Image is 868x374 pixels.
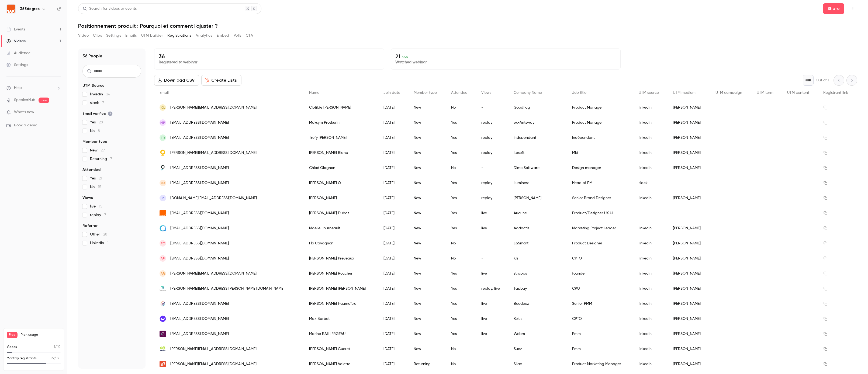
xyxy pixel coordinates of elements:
span: Free [7,332,18,338]
div: Flo Cavagnon [304,236,378,251]
span: Company Name [514,91,542,95]
div: Pmm [567,326,633,341]
span: AP [161,256,165,261]
div: - [476,236,508,251]
div: [PERSON_NAME] [668,160,710,175]
span: [PERSON_NAME][EMAIL_ADDRESS][PERSON_NAME][DOMAIN_NAME] [170,286,284,292]
div: [PERSON_NAME] [304,191,378,206]
div: Senior PMM [567,296,633,311]
img: orange.fr [160,210,166,216]
div: New [408,191,446,206]
button: Registrations [167,31,191,40]
div: Videos [6,39,26,44]
div: Itesoft [508,145,567,160]
span: [PERSON_NAME][EMAIL_ADDRESS][DOMAIN_NAME] [170,105,257,110]
div: [DATE] [378,145,409,160]
div: [PERSON_NAME] Blanc [304,145,378,160]
div: linkedin [633,311,668,326]
div: [DATE] [378,130,409,145]
div: Product Designer [567,236,633,251]
div: New [408,206,446,221]
span: Returning [90,156,112,162]
div: Goodflag [508,100,567,115]
div: New [408,341,446,356]
a: SpeakerHub [14,97,35,103]
span: Email verified [82,111,113,116]
div: Events [6,27,25,32]
div: Kolus [508,311,567,326]
div: [PERSON_NAME] [668,341,710,356]
span: Book a demo [14,123,37,128]
div: Search for videos or events [83,6,137,12]
div: linkedin [633,130,668,145]
div: [DATE] [378,221,409,236]
span: new [39,98,49,103]
span: 58 % [402,55,409,59]
span: 1 [54,345,55,349]
div: Head of PM [567,175,633,191]
img: addactis.com [160,225,166,231]
div: Chloé Olagnon [304,160,378,175]
span: AR [161,271,165,276]
div: [PERSON_NAME] [668,311,710,326]
div: founder [567,266,633,281]
span: LO [161,181,165,185]
span: 7 [110,157,112,161]
span: UTM content [787,91,809,95]
div: Yes [446,191,476,206]
div: [PERSON_NAME] Gueret [304,341,378,356]
div: No [446,100,476,115]
img: kolus.io [160,316,166,322]
button: CTA [246,31,253,40]
div: New [408,266,446,281]
span: [PERSON_NAME][EMAIL_ADDRESS][DOMAIN_NAME] [170,150,257,156]
div: linkedin [633,341,668,356]
div: - [476,160,508,175]
div: [PERSON_NAME] O [304,175,378,191]
img: suez.com [160,346,166,352]
div: Product Manager [567,115,633,130]
span: Referrer [82,223,98,228]
section: facet-groups [82,83,141,246]
div: Yes [446,326,476,341]
div: Yes [446,281,476,296]
div: Dimo Software [508,160,567,175]
span: UTM term [757,91,773,95]
span: LinkedIn [90,240,109,246]
div: [DATE] [378,341,409,356]
div: [PERSON_NAME] Roucher [304,266,378,281]
div: New [408,100,446,115]
div: Trefy [PERSON_NAME] [304,130,378,145]
div: New [408,115,446,130]
div: L&Smart [508,236,567,251]
span: [DOMAIN_NAME][EMAIL_ADDRESS][DOMAIN_NAME] [170,195,257,201]
span: [EMAIL_ADDRESS][DOMAIN_NAME] [170,180,229,186]
div: [DATE] [378,281,409,296]
div: New [408,281,446,296]
div: [PERSON_NAME] [668,281,710,296]
p: / 30 [51,356,61,361]
div: Addactis [508,221,567,236]
div: linkedin [633,191,668,206]
div: Returning [408,356,446,372]
span: 29 [101,148,105,152]
span: 8 [98,129,100,133]
div: [PERSON_NAME] [668,296,710,311]
div: Webm [508,326,567,341]
button: Polls [234,31,241,40]
div: CPO [567,281,633,296]
div: Design manager [567,160,633,175]
div: [PERSON_NAME] Préveaux [304,251,378,266]
div: Yes [446,145,476,160]
span: What's new [14,109,34,115]
img: tapbuy.io [160,285,166,292]
div: Settings [6,62,28,68]
div: Marine BAILLERGEAU [304,326,378,341]
img: beedeez.com [160,300,166,307]
span: CL [161,105,165,110]
div: [PERSON_NAME] [668,266,710,281]
div: linkedin [633,236,668,251]
span: [EMAIL_ADDRESS][DOMAIN_NAME] [170,135,229,141]
button: Download CSV [154,75,199,86]
div: linkedin [633,160,668,175]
